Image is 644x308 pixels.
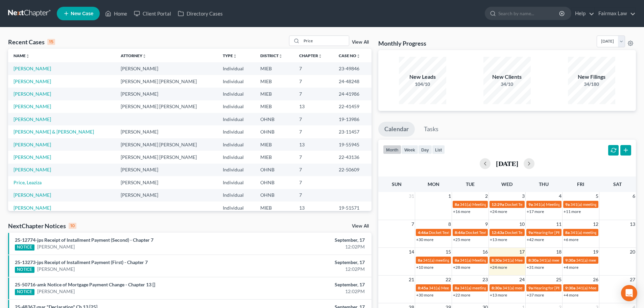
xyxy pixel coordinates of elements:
a: [PERSON_NAME] [14,142,51,147]
a: [PERSON_NAME] [14,91,51,97]
a: +6 more [564,237,578,242]
span: New Case [71,11,93,16]
span: 16 [482,248,488,256]
a: [PERSON_NAME] [37,243,75,250]
span: 341(a) Meeting for [PERSON_NAME] [429,285,494,290]
span: 1 [448,192,452,200]
td: 23-11457 [333,125,372,138]
td: 7 [294,75,333,88]
a: Fairmax Law [595,7,636,20]
a: [PERSON_NAME] [14,167,51,172]
div: NextChapter Notices [8,222,76,230]
span: Fri [577,181,584,187]
td: 13 [294,138,333,151]
a: [PERSON_NAME] & [PERSON_NAME] [14,129,94,135]
td: 22-43136 [333,151,372,163]
span: Docket Text: for [PERSON_NAME] [466,230,526,235]
span: 341(a) meeting for [PERSON_NAME] [460,285,525,290]
td: 7 [294,88,333,100]
a: Help [572,7,594,20]
div: 34/180 [568,81,615,88]
span: 17 [519,248,525,256]
span: 12:43a [492,230,504,235]
span: 2 [484,192,488,200]
a: [PERSON_NAME] [14,103,51,109]
td: Individual [217,62,255,75]
span: 13 [629,220,636,228]
div: 10 [69,223,76,229]
a: +4 more [564,292,578,298]
span: Sat [613,181,622,187]
a: Districtunfold_more [260,53,283,58]
a: +37 more [527,292,544,298]
a: 25-50716-amk Notice of Mortgage Payment Change - Chapter 13 [] [15,282,155,287]
td: 22-41459 [333,100,372,113]
i: unfold_more [142,54,146,58]
h3: Monthly Progress [378,39,426,47]
div: September, 17 [253,259,365,266]
i: unfold_more [356,54,360,58]
td: Individual [217,164,255,176]
span: 27 [629,276,636,284]
div: New Clients [483,73,531,81]
span: 341(a) meeting for [PERSON_NAME] [502,285,568,290]
a: +13 more [490,292,507,298]
td: 13 [294,100,333,113]
a: +11 more [564,209,581,214]
a: +17 more [527,209,544,214]
a: [PERSON_NAME] [14,66,51,71]
div: 12:02PM [253,266,365,273]
i: unfold_more [233,54,237,58]
div: New Leads [399,73,446,81]
a: +10 more [416,265,433,270]
div: New Filings [568,73,615,81]
span: 25 [555,276,562,284]
a: 25-12774-jps Receipt of Installment Payment (Second) - Chapter 7 [15,237,153,243]
div: 104/10 [399,81,446,88]
span: 9a [528,285,533,290]
td: [PERSON_NAME] [115,125,217,138]
div: NOTICE [15,289,34,295]
a: +24 more [490,209,507,214]
span: 26 [592,276,599,284]
span: Hearing for [PERSON_NAME] [533,285,586,290]
a: +28 more [453,265,470,270]
span: 14 [408,248,415,256]
div: 34/10 [483,81,531,88]
span: 341(a) Meeting of Creditors for [PERSON_NAME] [533,202,621,207]
td: [PERSON_NAME] [115,164,217,176]
td: 7 [294,113,333,125]
div: 15 [47,39,55,45]
td: 7 [294,164,333,176]
span: Docket Text: for [PERSON_NAME] [429,230,489,235]
div: 12:02PM [253,243,365,250]
span: 12 [592,220,599,228]
a: +24 more [490,265,507,270]
a: +22 more [453,292,470,298]
td: MIEB [255,151,294,163]
span: Mon [428,181,439,187]
td: OHNB [255,189,294,202]
td: Individual [217,138,255,151]
span: 8:30a [492,258,502,263]
span: Docket Text: for [PERSON_NAME] [505,230,565,235]
td: [PERSON_NAME] [PERSON_NAME] [115,151,217,163]
span: 8 [448,220,452,228]
span: 24 [519,276,525,284]
td: 7 [294,125,333,138]
a: +30 more [416,237,433,242]
td: MIEB [255,62,294,75]
div: Open Intercom Messenger [621,285,637,301]
span: Docket Text: for [PERSON_NAME] [505,202,565,207]
a: 25-13273-jps Receipt of Installment Payment (First) - Chapter 7 [15,259,148,265]
span: 6 [632,192,636,200]
span: 8:44a [455,230,465,235]
button: day [418,145,432,154]
td: OHNB [255,125,294,138]
td: Individual [217,100,255,113]
div: September, 17 [253,237,365,243]
td: MIEB [255,138,294,151]
td: Individual [217,151,255,163]
td: Individual [217,202,255,214]
td: 23-49846 [333,62,372,75]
